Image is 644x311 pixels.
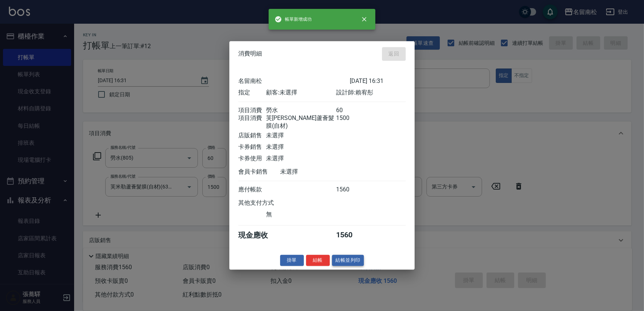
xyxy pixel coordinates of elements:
[238,143,266,151] div: 卡券銷售
[238,155,266,163] div: 卡券使用
[306,255,330,266] button: 結帳
[266,211,336,218] div: 無
[266,107,336,114] div: 勞水
[266,114,336,130] div: 芙[PERSON_NAME]蘆薈髮膜(自材)
[336,186,364,194] div: 1560
[266,155,336,163] div: 未選擇
[275,16,312,23] span: 帳單新增成功
[356,11,372,27] button: close
[266,143,336,151] div: 未選擇
[238,107,266,114] div: 項目消費
[350,77,406,85] div: [DATE] 16:31
[238,50,262,58] span: 消費明細
[266,89,336,97] div: 顧客: 未選擇
[332,255,364,266] button: 結帳並列印
[238,132,266,140] div: 店販銷售
[238,199,294,207] div: 其他支付方式
[336,114,364,130] div: 1500
[280,168,350,176] div: 未選擇
[238,230,280,240] div: 現金應收
[238,77,350,85] div: 名留南松
[238,89,266,97] div: 指定
[238,114,266,130] div: 項目消費
[266,132,336,140] div: 未選擇
[238,186,266,194] div: 應付帳款
[280,255,304,266] button: 掛單
[238,168,280,176] div: 會員卡銷售
[336,230,364,240] div: 1560
[336,107,364,114] div: 60
[336,89,406,97] div: 設計師: 賴宥彤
